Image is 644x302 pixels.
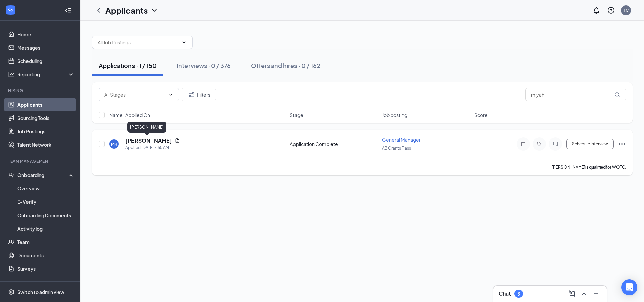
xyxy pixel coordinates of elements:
[17,289,64,295] div: Switch to admin view
[17,262,75,276] a: Surveys
[98,39,179,46] input: All Job Postings
[519,141,527,147] svg: Note
[17,235,75,249] a: Team
[525,88,626,101] input: Search in applications
[499,290,511,297] h3: Chat
[111,141,117,147] div: MH
[8,289,15,295] svg: Settings
[290,141,378,147] div: Application Complete
[125,137,172,144] h5: [PERSON_NAME]
[17,195,75,208] a: E-Verify
[535,141,543,147] svg: Tag
[8,88,73,94] div: Hiring
[17,98,75,111] a: Applicants
[382,112,407,118] span: Job posting
[17,208,75,222] a: Onboarding Documents
[591,288,601,299] button: Minimize
[17,249,75,262] a: Documents
[17,138,75,152] a: Talent Network
[175,138,180,143] svg: Document
[592,6,600,14] svg: Notifications
[607,6,615,14] svg: QuestionInfo
[105,5,148,16] h1: Applicants
[585,165,606,170] b: is qualified
[624,7,629,13] div: TC
[125,144,180,151] div: Applied [DATE] 7:50 AM
[580,290,588,298] svg: ChevronUp
[474,112,488,118] span: Score
[95,6,103,14] svg: ChevronLeft
[187,90,196,99] svg: Filter
[127,122,166,133] div: [PERSON_NAME]
[8,158,73,164] div: Team Management
[17,111,75,125] a: Sourcing Tools
[568,290,576,298] svg: ComposeMessage
[382,137,421,143] span: General Manager
[566,139,614,149] button: Schedule Interview
[150,6,158,14] svg: ChevronDown
[99,61,157,70] div: Applications · 1 / 150
[17,41,75,54] a: Messages
[182,88,216,101] button: Filter Filters
[382,146,411,151] span: AB Grants Pass
[168,92,173,97] svg: ChevronDown
[290,112,303,118] span: Stage
[17,125,75,138] a: Job Postings
[551,141,559,147] svg: ActiveChat
[109,112,150,118] span: Name · Applied On
[592,290,600,298] svg: Minimize
[8,172,15,178] svg: UserCheck
[8,71,15,78] svg: Analysis
[17,182,75,195] a: Overview
[618,140,626,148] svg: Ellipses
[17,172,69,178] div: Onboarding
[7,7,14,13] svg: WorkstreamLogo
[17,27,75,41] a: Home
[17,222,75,235] a: Activity log
[567,288,577,299] button: ComposeMessage
[614,92,620,97] svg: MagnifyingGlass
[552,164,626,170] p: [PERSON_NAME] for WOTC.
[621,279,637,295] div: Open Intercom Messenger
[17,71,75,78] div: Reporting
[177,61,231,70] div: Interviews · 0 / 376
[17,54,75,68] a: Scheduling
[181,40,187,45] svg: ChevronDown
[65,7,71,14] svg: Collapse
[579,288,589,299] button: ChevronUp
[251,61,320,70] div: Offers and hires · 0 / 162
[517,291,520,297] div: 3
[104,91,165,98] input: All Stages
